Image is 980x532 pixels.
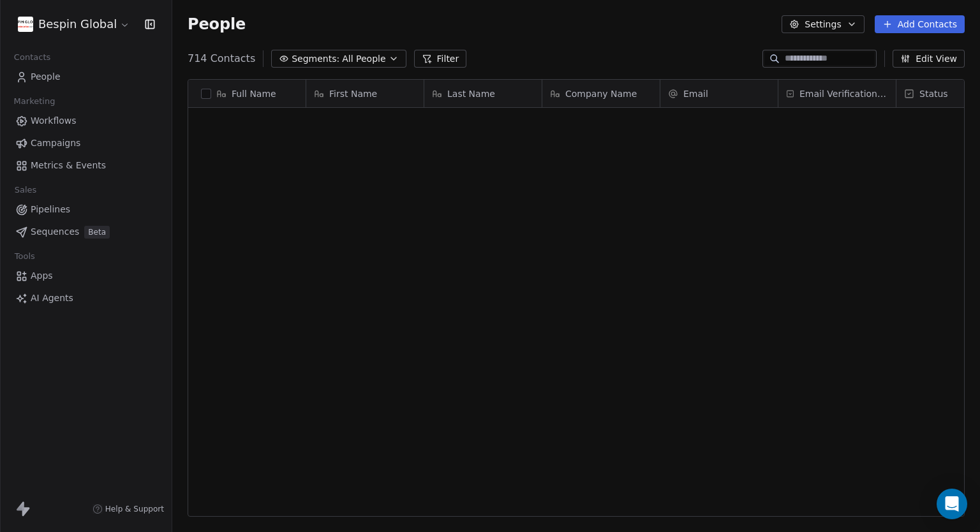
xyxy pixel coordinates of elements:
button: Edit View [893,50,965,68]
button: Filter [414,50,467,68]
span: AI Agents [31,292,73,305]
a: AI Agents [10,288,161,309]
span: Workflows [31,114,77,128]
img: download.png [18,17,33,32]
div: First Name [306,80,424,107]
span: Pipelines [31,203,70,216]
span: Sequences [31,225,79,239]
span: Campaigns [31,137,80,150]
span: Email Verification Status [799,87,888,100]
span: Metrics & Events [31,159,106,172]
span: Sales [9,181,42,200]
div: Company Name [542,80,660,107]
span: Apps [31,269,53,283]
span: Help & Support [105,504,164,514]
span: 714 Contacts [188,51,255,66]
span: Email [683,87,708,100]
a: Pipelines [10,199,161,220]
span: Full Name [232,87,276,100]
div: grid [188,108,306,517]
span: Beta [84,226,110,239]
span: All People [342,52,385,66]
button: Settings [782,15,864,33]
div: Open Intercom Messenger [937,489,967,519]
a: SequencesBeta [10,221,161,242]
span: People [31,70,61,84]
span: Marketing [8,92,61,111]
a: Help & Support [93,504,164,514]
span: Company Name [565,87,637,100]
button: Add Contacts [875,15,965,33]
div: Last Name [424,80,542,107]
span: Contacts [8,48,56,67]
span: Status [919,87,948,100]
span: Tools [9,247,40,266]
button: Bespin Global [15,13,133,35]
a: Apps [10,265,161,286]
span: Segments: [292,52,339,66]
span: Last Name [447,87,495,100]
a: Metrics & Events [10,155,161,176]
div: Email Verification Status [778,80,896,107]
a: Workflows [10,110,161,131]
a: People [10,66,161,87]
div: Email [660,80,778,107]
div: Full Name [188,80,306,107]
span: People [188,15,246,34]
span: First Name [329,87,377,100]
a: Campaigns [10,133,161,154]
span: Bespin Global [38,16,117,33]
